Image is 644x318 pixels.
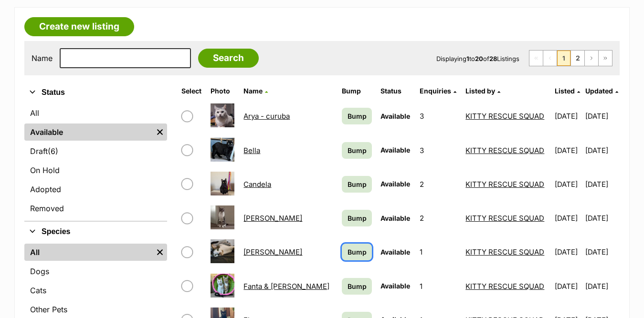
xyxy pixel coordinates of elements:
[529,50,612,66] nav: Pagination
[243,87,268,95] a: Name
[24,226,167,238] button: Species
[24,162,167,179] a: On Hold
[416,270,461,303] td: 1
[585,168,619,201] td: [DATE]
[348,213,367,223] span: Bump
[178,83,206,99] th: Select
[489,55,497,62] strong: 28
[465,87,500,95] a: Listed by
[465,180,544,189] a: KITTY RESCUE SQUAD
[48,145,58,157] span: (6)
[416,168,461,201] td: 2
[24,200,167,217] a: Removed
[585,87,618,95] a: Updated
[551,236,584,268] td: [DATE]
[416,134,461,167] td: 3
[585,202,619,235] td: [DATE]
[465,214,544,223] a: KITTY RESCUE SQUAD
[465,282,544,291] a: KITTY RESCUE SQUAD
[380,282,410,290] span: Available
[465,112,544,121] a: KITTY RESCUE SQUAD
[348,111,367,121] span: Bump
[207,83,239,99] th: Photo
[153,244,167,261] a: Remove filter
[380,180,410,188] span: Available
[551,134,584,167] td: [DATE]
[348,179,367,189] span: Bump
[243,146,260,155] a: Bella
[243,112,290,121] a: Arya - curuba
[551,168,584,201] td: [DATE]
[24,263,167,280] a: Dogs
[24,282,167,299] a: Cats
[585,270,619,303] td: [DATE]
[211,274,234,297] img: Fanta & Nina
[380,214,410,222] span: Available
[436,55,519,62] span: Displaying to of Listings
[342,210,372,226] a: Bump
[416,100,461,133] td: 3
[24,143,167,160] a: Draft
[551,100,584,133] td: [DATE]
[24,301,167,318] a: Other Pets
[465,247,544,256] a: KITTY RESCUE SQUAD
[24,104,167,122] a: All
[24,17,134,36] a: Create new listing
[211,239,234,263] img: fabian
[585,236,619,268] td: [DATE]
[599,51,612,66] a: Last page
[348,281,367,291] span: Bump
[555,87,580,95] a: Listed
[377,83,414,99] th: Status
[32,54,53,62] label: Name
[557,51,570,66] span: Page 1
[585,87,613,95] span: Updated
[24,86,167,99] button: Status
[24,103,167,221] div: Status
[551,202,584,235] td: [DATE]
[348,247,367,257] span: Bump
[416,236,461,268] td: 1
[198,49,259,68] input: Search
[380,248,410,256] span: Available
[243,87,263,95] span: Name
[153,123,167,141] a: Remove filter
[342,176,372,193] a: Bump
[555,87,575,95] span: Listed
[338,83,376,99] th: Bump
[243,180,271,189] a: Candela
[24,244,153,261] a: All
[475,55,483,62] strong: 20
[243,214,302,223] a: [PERSON_NAME]
[465,146,544,155] a: KITTY RESCUE SQUAD
[543,51,557,66] span: Previous page
[342,108,372,124] a: Bump
[465,87,495,95] span: Listed by
[380,146,410,154] span: Available
[420,87,451,95] span: translation missing: en.admin.listings.index.attributes.enquiries
[348,145,367,155] span: Bump
[585,134,619,167] td: [DATE]
[529,51,543,66] span: First page
[342,278,372,295] a: Bump
[551,270,584,303] td: [DATE]
[571,51,584,66] a: Page 2
[420,87,456,95] a: Enquiries
[380,112,410,120] span: Available
[243,247,302,256] a: [PERSON_NAME]
[24,181,167,198] a: Adopted
[24,123,153,141] a: Available
[466,55,469,62] strong: 1
[585,100,619,133] td: [DATE]
[416,202,461,235] td: 2
[342,142,372,159] a: Bump
[585,51,598,66] a: Next page
[243,282,329,291] a: Fanta & [PERSON_NAME]
[342,244,372,260] a: Bump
